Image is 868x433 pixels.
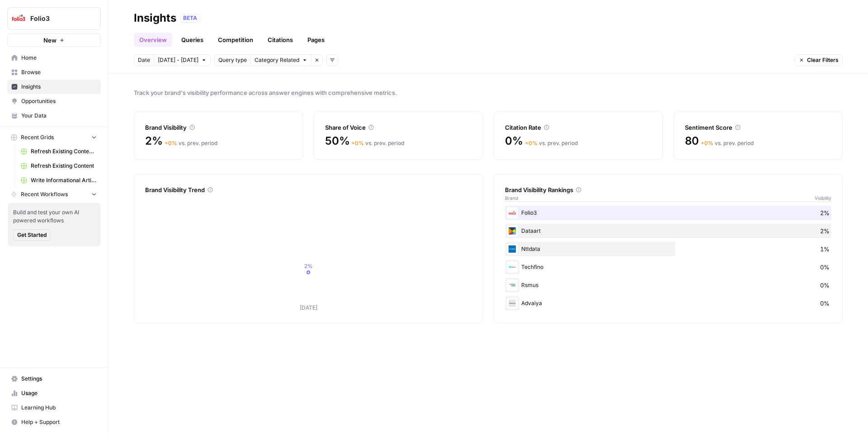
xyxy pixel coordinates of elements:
span: 80 [685,134,699,148]
span: Clear Filters [807,56,839,64]
img: eh72z1wtc5r8a676idt75r9qmg05 [507,244,518,254]
a: Opportunities [7,94,101,108]
span: 50% [325,134,349,148]
span: Folio3 [30,14,85,23]
button: Recent Grids [7,131,101,144]
span: + 0 % [351,140,364,146]
a: Pages [302,33,330,47]
span: Build and test your own AI powered workflows [13,208,95,225]
div: Insights [134,11,176,25]
a: Overview [134,33,172,47]
span: Get Started [17,231,47,239]
a: Refresh Existing Content [17,159,101,173]
span: 2% [820,226,830,235]
img: if4gtgwv9xaepfillkbtsit4cl6z [507,207,518,218]
div: Share of Voice [325,123,472,132]
span: Brand [505,194,518,202]
div: Brand Visibility [145,123,292,132]
button: Get Started [13,229,51,241]
span: Query type [218,56,247,64]
img: uya5dqvqmpypllkpdutlcott2xp6 [507,280,518,291]
div: Sentiment Score [685,123,831,132]
div: vs. prev. period [525,139,578,147]
a: Home [7,51,101,65]
a: Settings [7,372,101,386]
button: Clear Filters [795,54,843,66]
span: Track your brand's visibility performance across answer engines with comprehensive metrics. [134,88,843,97]
span: + 0 % [701,140,713,146]
button: [DATE] - [DATE] [154,54,211,66]
div: Techfino [505,260,831,274]
span: Date [138,56,150,64]
span: Settings [21,375,97,383]
span: Help + Support [21,418,97,426]
span: + 0 % [525,140,538,146]
span: Refresh Existing Content [31,162,97,170]
span: Learning Hub [21,404,97,412]
div: Rsmus [505,278,831,292]
img: i01aqx08lcgfzefaaup9o3abc8ws [507,226,518,236]
div: Advaiya [505,296,831,311]
span: Write Informational Article [31,176,97,184]
span: Refresh Existing Content - Prime [31,147,97,155]
button: Help + Support [7,415,101,429]
div: Dataart [505,224,831,238]
img: Folio3 Logo [10,10,27,27]
span: Recent Workflows [21,190,68,198]
span: [DATE] - [DATE] [158,56,198,64]
tspan: [DATE] [300,304,317,311]
div: vs. prev. period [701,139,754,147]
span: New [43,36,57,45]
div: Folio3 [505,206,831,220]
span: Usage [21,389,97,397]
div: Citation Rate [505,123,651,132]
span: 2% [145,134,163,148]
a: Write Informational Article [17,173,101,188]
button: Recent Workflows [7,188,101,201]
span: 2% [820,208,830,217]
a: Usage [7,386,101,400]
span: 0% [820,263,830,272]
button: New [7,33,101,47]
img: t8xv8jm80kpw5p4v44izaj76wvf9 [507,298,518,309]
a: Insights [7,80,101,94]
span: Category Related [255,56,299,64]
span: 0% [820,281,830,290]
a: Competition [212,33,259,47]
div: Brand Visibility Trend [145,185,472,194]
a: Refresh Existing Content - Prime [17,144,101,159]
span: 0% [505,134,523,148]
span: Browse [21,68,97,76]
a: Queries [176,33,209,47]
div: vs. prev. period [165,139,217,147]
a: Learning Hub [7,400,101,415]
div: Brand Visibility Rankings [505,185,831,194]
span: + 0 % [165,140,177,146]
div: Nttdata [505,242,831,256]
span: Visibility [815,194,831,202]
a: Citations [262,33,298,47]
span: Home [21,54,97,62]
span: Your Data [21,112,97,120]
span: Opportunities [21,97,97,105]
div: BETA [180,14,200,23]
span: 0% [820,299,830,308]
img: co33m1tfxwqzhyn46dond3dy4v5v [507,262,518,273]
div: vs. prev. period [351,139,404,147]
span: Recent Grids [21,133,54,141]
a: Browse [7,65,101,80]
button: Category Related [250,54,311,66]
span: 1% [820,245,830,254]
tspan: 2% [304,263,313,269]
span: Insights [21,83,97,91]
a: Your Data [7,108,101,123]
button: Workspace: Folio3 [7,7,101,30]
